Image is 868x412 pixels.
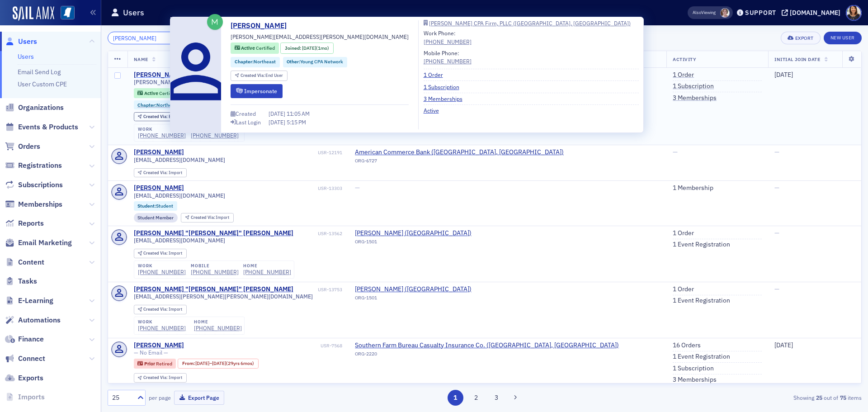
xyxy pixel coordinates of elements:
div: Created Via: End User [134,112,191,122]
div: Active: Active: Certified [134,88,182,98]
div: Import [143,307,182,312]
a: 3 Memberships [673,376,717,384]
a: Memberships [5,199,62,209]
div: USR-13303 [185,185,342,191]
a: 1 Subscription [673,365,714,373]
div: Active: Active: Certified [231,43,279,54]
a: User Custom CPE [18,80,67,88]
span: Joined : [285,45,302,52]
span: — [673,148,678,156]
div: USR-12191 [185,150,342,156]
span: [DATE] [195,360,209,366]
div: End User [143,114,186,119]
span: Chapter : [137,102,156,108]
div: – (29yrs 6mos) [195,360,254,366]
div: Import [191,215,230,220]
div: Import [143,375,182,380]
span: — [774,184,779,192]
img: SailAMX [13,6,54,21]
div: USR-13753 [295,287,342,293]
a: [PERSON_NAME] "[PERSON_NAME]" [PERSON_NAME] [134,229,293,237]
span: HORNE (Ridgeland) [355,229,472,237]
span: — [774,148,779,156]
span: Name [134,56,148,62]
span: Activity [673,56,696,62]
span: Subscriptions [18,180,63,190]
a: Registrations [5,161,62,170]
a: Organizations [5,103,64,113]
span: Southern Farm Bureau Casualty Insurance Co. (Ridgeland, MS) [355,341,619,350]
input: Search… [108,32,194,44]
a: [PERSON_NAME] ([GEOGRAPHIC_DATA]) [355,285,472,294]
a: Prior Retired [137,360,172,366]
a: [PHONE_NUMBER] [243,269,291,275]
span: Connect [18,354,45,364]
span: [DATE] [212,360,226,366]
span: HORNE (Ridgeland) [355,285,472,294]
a: Content [5,257,44,267]
span: E-Learning [18,296,53,306]
div: [DOMAIN_NAME] [790,9,840,17]
div: From: 1995-10-23 00:00:00 [178,359,259,369]
a: [PERSON_NAME] [231,20,293,31]
span: Chapter : [235,58,254,65]
a: [PERSON_NAME] [134,184,184,192]
img: SailAMX [61,6,75,20]
div: Export [795,36,814,41]
div: USR-13562 [295,231,342,237]
a: Email Marketing [5,238,72,248]
button: 1 [448,390,463,406]
a: [PERSON_NAME] [134,341,184,350]
a: Subscriptions [5,180,63,190]
span: Users [18,37,37,47]
a: Connect [5,354,45,364]
a: 1 Subscription [424,83,466,91]
span: Created Via : [143,114,169,119]
span: Certified [256,45,275,51]
a: [PERSON_NAME] "[PERSON_NAME]" [PERSON_NAME] [134,285,293,294]
a: Automations [5,315,61,325]
a: [PHONE_NUMBER] [138,325,186,331]
a: 1 Event Registration [673,241,730,249]
span: From : [182,360,196,366]
span: Orders [18,142,40,152]
a: Imports [5,392,45,402]
span: — [774,285,779,293]
a: Active Certified [137,90,178,96]
span: Created Via : [143,250,169,256]
div: Import [143,251,182,256]
div: ORG-6727 [355,158,564,167]
a: [PHONE_NUMBER] [424,38,472,46]
a: 1 Order [673,285,694,294]
span: [DATE] [269,110,287,117]
span: Tasks [18,276,37,286]
div: Created Via: Import [134,249,187,258]
div: work [138,127,186,132]
span: Active [241,45,256,51]
a: Email Send Log [18,68,61,76]
a: 1 Order [424,71,450,79]
a: 1 Order [673,229,694,237]
div: Showing out of items [617,393,862,402]
h1: Users [123,7,144,18]
span: Prior [144,360,156,367]
span: Finance [18,334,44,344]
a: [PERSON_NAME] [134,148,184,156]
span: — No Email — [134,349,168,356]
div: Work Phone: [424,29,472,46]
span: Imports [18,392,45,402]
a: Active Certified [235,45,275,52]
div: [PHONE_NUMBER] [138,269,186,275]
a: 1 Subscription [673,82,714,90]
div: Mobile Phone: [424,49,472,66]
a: Events & Products [5,122,78,132]
a: [PERSON_NAME] ([GEOGRAPHIC_DATA]) [355,229,472,237]
a: 16 Orders [673,341,701,350]
div: Also [693,9,701,15]
div: mobile [191,263,239,269]
a: Reports [5,218,44,228]
a: [PHONE_NUMBER] [194,325,242,331]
